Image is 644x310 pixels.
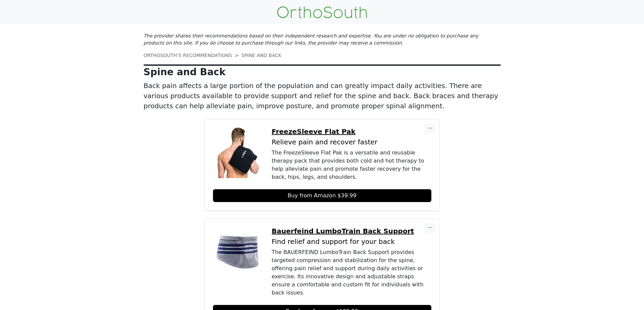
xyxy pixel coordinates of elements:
img: OrthoSouth [277,6,367,18]
div: The FreezeSleeve Flat Pak is a versatile and reusable therapy pack that provides both cold and ho... [272,149,431,181]
li: SPINE AND BACK [232,52,281,59]
p: The provider shares their recommendations based on their independent research and expertise. You ... [144,32,501,47]
div: The BAUERFEIND LumboTrain Back Support provides targeted compression and stabilization for the sp... [272,248,431,297]
a: ORTHOSOUTH’S RECOMMENDATIONS [144,53,232,58]
a: Buy from Amazon $39.99 [213,189,431,202]
p: Spine and Back [144,66,501,78]
p: Find relief and support for your back [272,238,431,246]
p: Relieve pain and recover faster [272,138,431,146]
img: FreezeSleeve Flat Pak [213,128,264,178]
p: Back pain affects a large portion of the population and can greatly impact daily activities. Ther... [144,81,501,111]
img: Bauerfeind LumboTrain Back Support [213,227,264,278]
a: FreezeSleeve Flat Pak [272,128,431,136]
a: Bauerfeind LumboTrain Back Support [272,227,431,235]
